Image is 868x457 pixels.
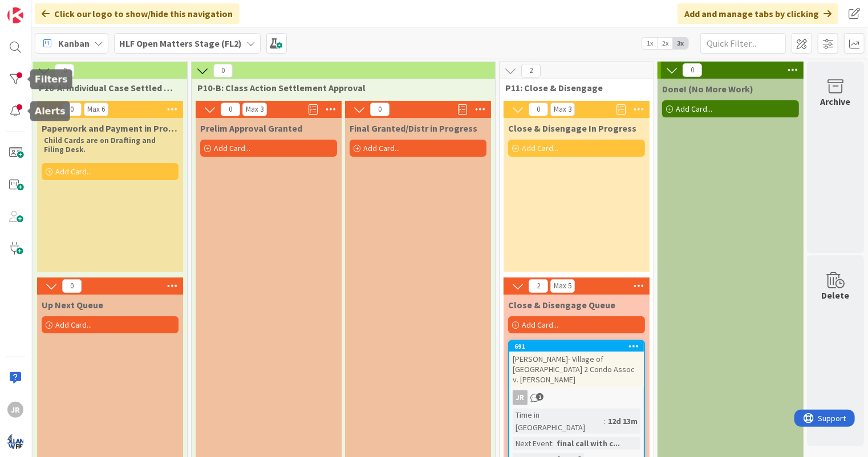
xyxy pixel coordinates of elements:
span: : [552,437,554,450]
b: HLF Open Matters Stage (FL2) [119,38,242,49]
div: 691[PERSON_NAME]- Village of [GEOGRAPHIC_DATA] 2 Condo Assoc v. [PERSON_NAME] [509,341,644,387]
span: Done! (No More Work) [662,83,753,95]
span: Add Card... [676,104,712,114]
span: Prelim Approval Granted [200,123,302,134]
span: Close & Disengage Queue [508,299,615,311]
span: 3x [673,38,688,49]
div: Archive [821,95,851,108]
div: final call with c... [554,437,623,450]
div: Time in [GEOGRAPHIC_DATA] [513,409,603,434]
span: 2 [521,64,541,77]
span: Add Card... [55,320,92,330]
span: Support [24,2,52,15]
div: Click our logo to show/hide this navigation [35,3,240,24]
h5: Filters [35,74,68,85]
span: 2 [536,393,543,401]
span: Add Card... [522,143,558,153]
div: 691 [509,341,644,352]
div: Add and manage tabs by clicking [678,3,838,24]
span: P10-B: Class Action Settlement Approval [197,82,481,93]
span: 2 [529,279,548,293]
div: Max 6 [87,107,105,112]
span: Add Card... [363,143,400,153]
span: P11: Close & Disengage [505,82,639,93]
h5: Alerts [35,106,66,117]
span: 0 [213,64,233,77]
img: Visit kanbanzone.com [7,7,23,23]
div: JR [509,390,644,405]
span: 0 [62,279,82,293]
input: Quick Filter... [700,33,786,54]
span: 0 [221,103,240,116]
span: Add Card... [522,320,558,330]
span: P10-A: Individual Case Settled - Waiting for Payment [39,82,173,93]
span: Paperwork and Payment in Progress [42,123,179,134]
span: 0 [683,63,702,77]
div: Delete [822,288,850,302]
span: 0 [55,64,74,77]
div: Max 5 [554,283,571,289]
span: Close & Disengage In Progress [508,123,636,134]
div: JR [513,390,528,405]
span: : [603,415,605,427]
span: 0 [62,103,82,116]
span: 0 [529,103,548,116]
span: Final Granted/Distr in Progress [350,123,477,134]
div: JR [7,402,23,418]
span: Kanban [58,36,90,50]
strong: Child Cards are on Drafting and Filing Desk. [44,136,157,154]
img: avatar [7,434,23,450]
div: Max 3 [246,107,263,112]
span: Up Next Queue [42,299,103,311]
span: 2x [658,38,673,49]
div: Next Event [513,437,552,450]
div: 12d 13m [605,415,640,427]
span: Add Card... [214,143,250,153]
div: Max 3 [554,107,571,112]
span: 0 [370,103,390,116]
span: 1x [642,38,658,49]
span: Add Card... [55,166,92,177]
div: 691 [514,342,644,350]
div: [PERSON_NAME]- Village of [GEOGRAPHIC_DATA] 2 Condo Assoc v. [PERSON_NAME] [509,352,644,387]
